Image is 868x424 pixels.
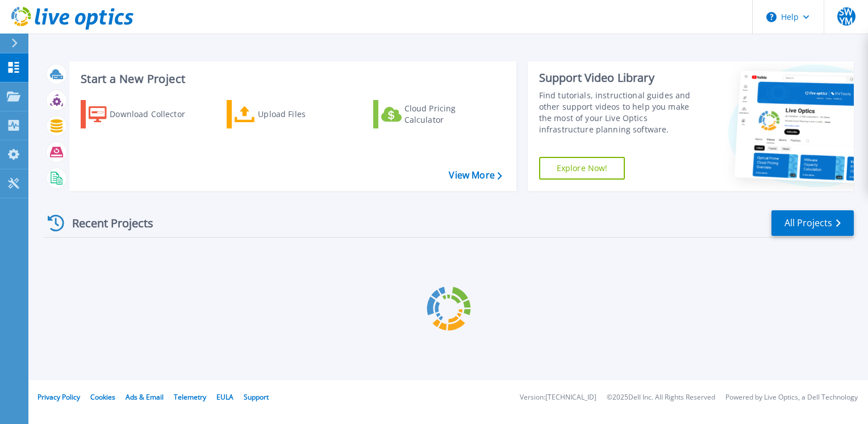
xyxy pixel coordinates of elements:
a: Cookies [90,392,115,402]
a: Support [244,392,269,402]
a: View More [449,170,502,181]
div: Upload Files [258,103,349,126]
a: Download Collector [81,100,207,128]
div: Recent Projects [44,209,169,237]
a: EULA [216,392,233,402]
div: Find tutorials, instructional guides and other support videos to help you make the most of your L... [539,90,703,135]
a: Upload Files [227,100,353,128]
span: SWYM [837,7,856,26]
div: Cloud Pricing Calculator [404,103,495,126]
a: All Projects [771,210,854,236]
a: Telemetry [174,392,206,402]
a: Cloud Pricing Calculator [373,100,500,128]
li: Powered by Live Optics, a Dell Technology [725,394,858,401]
div: Support Video Library [539,70,703,85]
li: © 2025 Dell Inc. All Rights Reserved [607,394,715,401]
a: Ads & Email [126,392,164,402]
a: Privacy Policy [37,392,80,402]
h3: Start a New Project [81,73,502,85]
a: Explore Now! [539,157,625,180]
div: Download Collector [110,103,201,126]
li: Version: [TECHNICAL_ID] [520,394,596,401]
